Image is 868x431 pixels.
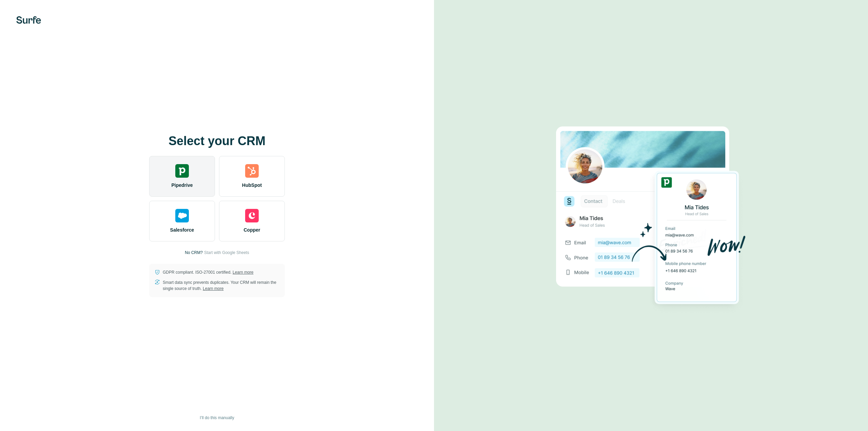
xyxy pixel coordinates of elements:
a: Learn more [233,270,253,275]
button: I’ll do this manually [195,413,239,423]
button: Start with Google Sheets [204,250,249,256]
img: hubspot's logo [245,164,259,178]
img: PIPEDRIVE image [556,115,746,316]
span: Salesforce [170,227,194,233]
img: Surfe's logo [16,16,41,24]
span: Copper [244,227,260,233]
p: No CRM? [185,250,203,256]
img: copper's logo [245,209,259,222]
span: I’ll do this manually [200,415,234,421]
a: Learn more [203,286,223,291]
span: Pipedrive [171,182,193,189]
p: GDPR compliant. ISO-27001 certified. [163,269,253,275]
img: pipedrive's logo [175,164,189,178]
span: HubSpot [242,182,262,189]
p: Smart data sync prevents duplicates. Your CRM will remain the single source of truth. [163,279,279,292]
h1: Select your CRM [149,134,285,148]
img: salesforce's logo [175,209,189,222]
